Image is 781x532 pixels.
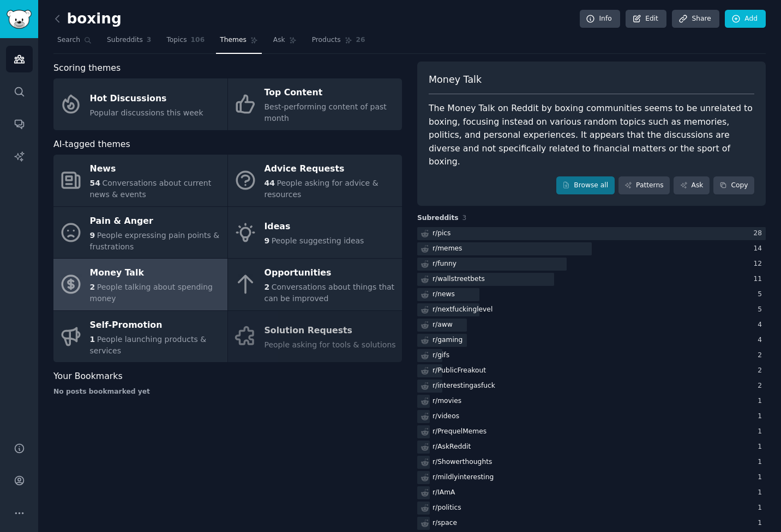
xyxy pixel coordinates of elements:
[432,335,462,345] div: r/ gaming
[90,335,95,344] span: 1
[758,320,766,330] div: 4
[753,244,766,254] div: 14
[417,242,766,256] a: r/memes14
[417,319,766,332] a: r/aww4
[166,35,187,45] span: Topics
[90,108,203,117] span: Popular discussions this week
[273,35,285,45] span: Ask
[432,320,453,330] div: r/ aww
[753,274,766,284] div: 11
[265,283,395,303] span: Conversations about things that can be improved
[53,155,227,206] a: News54Conversations about current news & events
[672,10,719,28] a: Share
[228,78,402,130] a: Top ContentBest-performing content of past month
[417,364,766,378] a: r/PublicFreakout2
[417,456,766,469] a: r/Showerthoughts1
[758,473,766,482] div: 1
[556,176,615,195] a: Browse all
[758,518,766,528] div: 1
[265,218,364,236] div: Ideas
[272,236,364,245] span: People suggesting ideas
[53,259,227,310] a: Money Talk2People talking about spending money
[432,412,459,421] div: r/ videos
[618,176,670,195] a: Patterns
[417,486,766,500] a: r/IAmA1
[53,32,95,54] a: Search
[191,35,205,45] span: 106
[417,258,766,271] a: r/funny12
[758,381,766,391] div: 2
[417,380,766,393] a: r/interestingasfuck2
[432,473,494,482] div: r/ mildlyinteresting
[758,457,766,467] div: 1
[417,517,766,530] a: r/space1
[432,457,492,467] div: r/ Showerthoughts
[432,503,461,513] div: r/ politics
[356,35,365,45] span: 26
[417,273,766,286] a: r/wallstreetbets11
[90,335,207,355] span: People launching products & services
[90,161,222,178] div: News
[216,32,262,54] a: Themes
[713,176,754,195] button: Copy
[228,207,402,259] a: Ideas9People suggesting ideas
[432,427,486,437] div: r/ PrequelMemes
[753,229,766,239] div: 28
[90,231,220,251] span: People expressing pain points & frustrations
[163,32,208,54] a: Topics106
[90,316,222,334] div: Self-Promotion
[753,259,766,269] div: 12
[228,259,402,310] a: Opportunities2Conversations about things that can be improved
[758,335,766,345] div: 4
[432,290,455,299] div: r/ news
[57,35,80,45] span: Search
[53,207,227,259] a: Pain & Anger9People expressing pain points & frustrations
[417,425,766,439] a: r/PrequelMemes1
[53,78,227,130] a: Hot DiscussionsPopular discussions this week
[90,90,203,107] div: Hot Discussions
[265,283,270,291] span: 2
[220,35,247,45] span: Themes
[626,10,666,28] a: Edit
[432,442,471,452] div: r/ AskReddit
[462,214,467,222] span: 3
[432,244,462,254] div: r/ memes
[432,274,485,284] div: r/ wallstreetbets
[90,265,222,282] div: Money Talk
[758,503,766,513] div: 1
[432,518,457,528] div: r/ space
[308,32,369,54] a: Products26
[53,10,122,28] h2: boxing
[432,305,492,315] div: r/ nextfuckinglevel
[417,334,766,347] a: r/gaming4
[417,227,766,241] a: r/pics28
[432,366,486,376] div: r/ PublicFreakout
[432,396,461,406] div: r/ movies
[417,502,766,515] a: r/politics1
[417,410,766,424] a: r/videos1
[417,213,459,223] span: Subreddits
[103,32,155,54] a: Subreddits3
[265,102,387,123] span: Best-performing content of past month
[432,381,495,391] div: r/ interestingasfuck
[580,10,620,28] a: Info
[758,396,766,406] div: 1
[758,488,766,498] div: 1
[417,471,766,485] a: r/mildlyinteresting1
[432,259,456,269] div: r/ funny
[429,102,754,169] div: The Money Talk on Reddit by boxing communities seems to be unrelated to boxing, focusing instead ...
[265,161,396,178] div: Advice Requests
[90,179,212,199] span: Conversations about current news & events
[758,412,766,421] div: 1
[265,84,396,102] div: Top Content
[417,288,766,302] a: r/news5
[758,366,766,376] div: 2
[432,351,449,360] div: r/ gifs
[432,488,455,498] div: r/ IAmA
[758,427,766,437] div: 1
[429,73,482,87] span: Money Talk
[265,179,275,187] span: 44
[90,231,95,240] span: 9
[725,10,766,28] a: Add
[758,305,766,315] div: 5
